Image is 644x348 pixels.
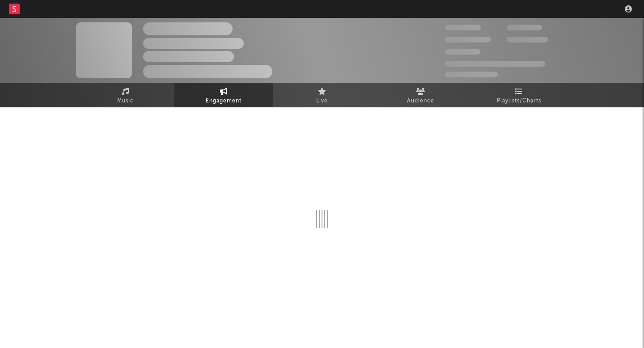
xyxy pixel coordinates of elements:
span: 100,000 [445,49,480,55]
span: 50,000,000 [445,37,491,42]
span: Music [117,96,134,106]
span: Audience [407,96,434,106]
span: 1,000,000 [507,37,548,42]
a: Engagement [174,83,273,107]
a: Audience [371,83,470,107]
span: Jump Score: 85.0 [445,72,498,77]
a: Playlists/Charts [470,83,568,107]
span: Engagement [206,96,241,106]
a: Live [273,83,371,107]
span: Live [316,96,328,106]
span: 50,000,000 Monthly Listeners [445,61,545,67]
span: Playlists/Charts [497,96,541,106]
span: 100,000 [507,25,542,30]
a: Music [76,83,174,107]
span: 300,000 [445,25,481,30]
